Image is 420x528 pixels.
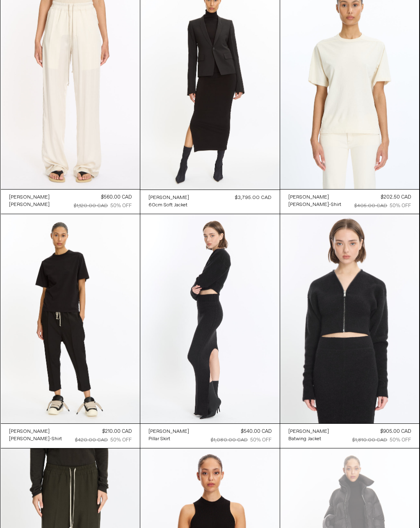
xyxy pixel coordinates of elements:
[390,202,411,210] div: 50% OFF
[9,201,50,208] div: [PERSON_NAME]
[235,194,272,201] div: $3,795.00 CAD
[280,214,420,423] img: Rick Owens Batwing Jacket
[352,437,387,444] div: $1,810.00 CAD
[288,428,329,435] div: [PERSON_NAME]
[102,428,132,435] div: $210.00 CAD
[288,436,321,443] div: Batwing Jacket
[110,202,132,210] div: 50% OFF
[380,428,411,435] div: $905.00 CAD
[288,435,329,443] a: Batwing Jacket
[241,428,272,435] div: $540.00 CAD
[288,194,329,201] div: [PERSON_NAME]
[354,202,387,210] div: $405.00 CAD
[9,428,50,435] div: [PERSON_NAME]
[9,201,50,208] a: [PERSON_NAME]
[148,202,187,209] div: 60cm Soft Jacket
[148,428,189,435] div: [PERSON_NAME]
[148,436,170,443] div: Pillar Skirt
[211,437,248,444] div: $1,080.00 CAD
[9,435,62,443] a: [PERSON_NAME]-Shirt
[9,194,50,201] a: [PERSON_NAME]
[148,428,189,435] a: [PERSON_NAME]
[288,201,341,208] a: [PERSON_NAME]-Shirt
[1,214,140,423] img: Rick Owens Brad T-Shirt
[110,437,132,444] div: 50% OFF
[148,194,189,201] a: [PERSON_NAME]
[381,194,411,201] div: $202.50 CAD
[9,428,62,435] a: [PERSON_NAME]
[250,437,272,444] div: 50% OFF
[390,437,411,444] div: 50% OFF
[148,201,189,209] a: 60cm Soft Jacket
[288,201,341,208] div: [PERSON_NAME]-Shirt
[148,194,189,201] div: [PERSON_NAME]
[101,194,132,201] div: $560.00 CAD
[288,428,329,435] a: [PERSON_NAME]
[140,214,280,423] img: Pillar Skirt
[74,202,108,210] div: $1,120.00 CAD
[75,437,108,444] div: $420.00 CAD
[288,194,341,201] a: [PERSON_NAME]
[148,435,189,443] a: Pillar Skirt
